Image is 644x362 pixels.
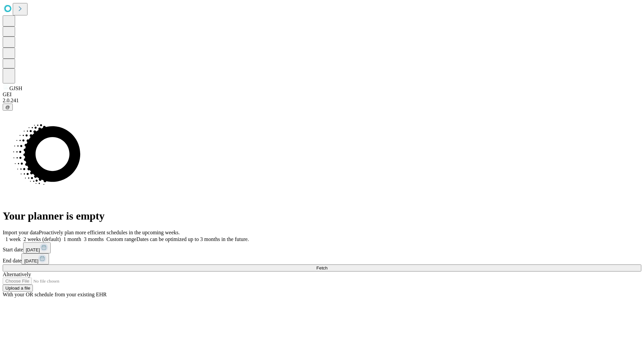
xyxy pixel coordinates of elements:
button: [DATE] [21,253,49,264]
span: 2 weeks (default) [23,236,61,242]
span: Import your data [3,230,39,235]
span: Fetch [316,265,327,270]
span: With your OR schedule from your existing EHR [3,292,107,297]
span: Alternatively [3,271,31,277]
span: [DATE] [24,258,38,263]
span: 1 month [63,236,81,242]
span: [DATE] [26,247,40,252]
button: [DATE] [23,242,51,253]
button: Upload a file [3,285,33,292]
span: Dates can be optimized up to 3 months in the future. [137,236,249,242]
div: GEI [3,92,641,98]
span: Proactively plan more efficient schedules in the upcoming weeks. [39,230,180,235]
span: GJSH [9,85,22,91]
span: @ [5,105,10,110]
button: @ [3,104,13,111]
div: Start date [3,242,641,253]
div: End date [3,253,641,264]
button: Fetch [3,264,641,271]
span: 3 months [84,236,104,242]
h1: Your planner is empty [3,210,641,222]
div: 2.0.241 [3,98,641,104]
span: Custom range [106,236,136,242]
span: 1 week [5,236,21,242]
